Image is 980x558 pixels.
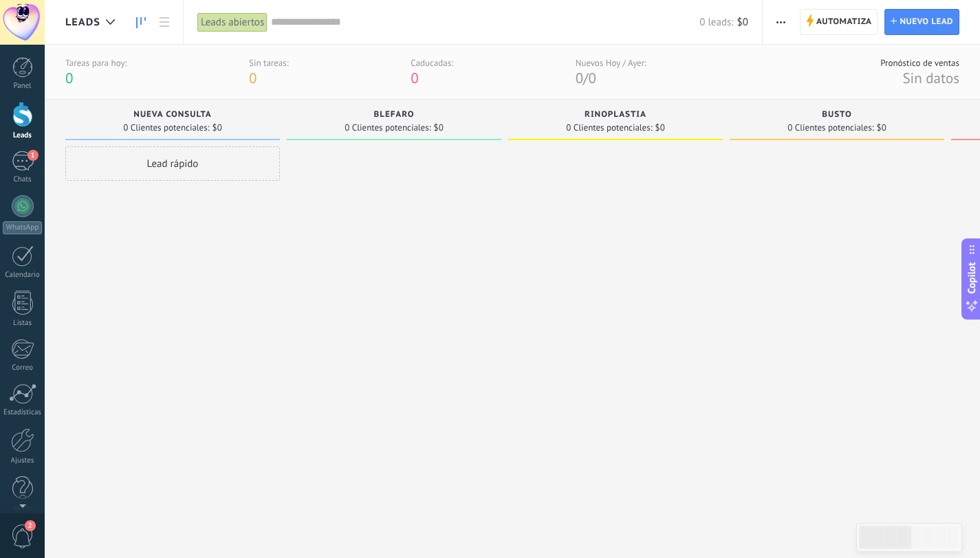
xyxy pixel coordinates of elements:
span: 0 Clientes potenciales: [566,124,652,132]
div: Nueva consulta [72,110,273,122]
div: Tareas para hoy: [65,57,127,69]
span: 0 [249,69,257,87]
div: BLEFARO [294,110,494,122]
a: Nuevo lead [884,9,959,35]
span: $0 [434,124,444,132]
div: Panel [3,82,43,91]
div: Leads abiertos [197,12,268,32]
span: Nuevo lead [900,10,953,34]
div: BUSTO [737,110,937,122]
div: Sin tareas: [249,57,289,69]
div: Estadísticas [3,408,43,417]
span: Copilot [965,263,979,294]
div: Pronóstico de ventas [880,57,959,69]
span: BUSTO [822,110,851,120]
span: Leads [65,16,100,29]
span: Sin datos [902,69,959,87]
span: $0 [655,124,665,132]
span: 0 [576,69,583,87]
div: Caducadas: [411,57,453,69]
span: $0 [213,124,222,132]
div: Nuevos Hoy / Ayer: [576,57,646,69]
div: Listas [3,319,43,328]
span: Automatiza [816,10,872,34]
span: 1 [28,150,39,161]
span: 0 [589,69,596,87]
div: WhatsApp [3,221,42,234]
span: $0 [877,124,886,132]
span: RINOPLASTIA [585,110,646,120]
span: 0 Clientes potenciales: [123,124,209,132]
a: Leads [129,9,153,36]
span: BLEFARO [374,110,415,120]
div: Calendario [3,271,43,280]
span: / [583,69,588,87]
a: Lista [153,9,176,36]
span: $0 [737,16,748,29]
div: Leads [3,131,43,140]
span: 0 leads: [699,16,733,29]
span: 2 [25,520,36,531]
div: RINOPLASTIA [515,110,716,122]
span: 0 Clientes potenciales: [345,124,431,132]
span: 0 [65,69,73,87]
div: Lead rápido [65,146,280,181]
div: Correo [3,364,43,372]
span: Nueva consulta [133,110,211,120]
div: Chats [3,175,43,184]
span: 0 [411,69,418,87]
button: Más [771,9,791,35]
a: Automatiza [800,9,878,35]
div: Ajustes [3,456,43,465]
span: 0 Clientes potenciales: [787,124,873,132]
